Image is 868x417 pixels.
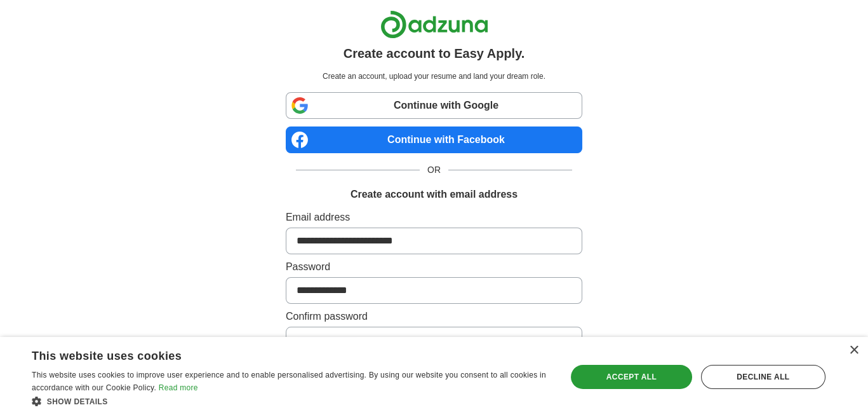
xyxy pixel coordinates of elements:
span: Show details [47,397,108,406]
div: This website uses cookies [32,345,519,364]
a: Read more, opens a new window [159,383,198,392]
img: Adzuna logo [380,10,488,39]
label: Email address [286,210,582,225]
h1: Create account with email address [351,187,517,202]
a: Continue with Facebook [286,126,582,153]
span: OR [420,163,448,177]
label: Confirm password [286,309,582,324]
p: Create an account, upload your resume and land your dream role. [288,71,580,82]
h1: Create account to Easy Apply. [344,44,525,63]
div: Decline all [701,365,825,389]
a: Continue with Google [286,92,582,119]
span: This website uses cookies to improve user experience and to enable personalised advertising. By u... [32,371,546,392]
div: Accept all [571,365,692,389]
div: Close [849,346,858,355]
div: Show details [32,395,551,407]
label: Password [286,259,582,275]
